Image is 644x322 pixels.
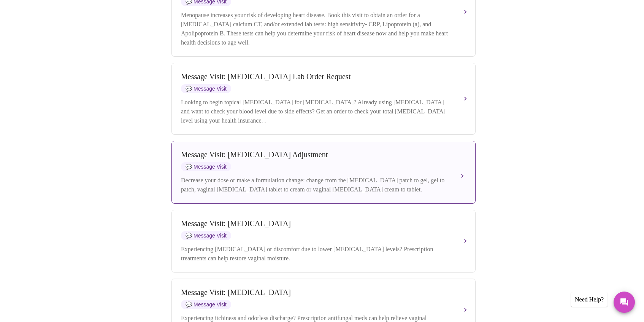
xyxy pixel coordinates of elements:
span: message [186,164,192,170]
div: Need Help? [571,292,608,307]
div: Experiencing [MEDICAL_DATA] or discomfort due to lower [MEDICAL_DATA] levels? Prescription treatm... [181,245,451,263]
button: Messages [614,292,635,313]
div: Menopause increases your risk of developing heart disease. Book this visit to obtain an order for... [181,11,451,47]
span: Message Visit [181,84,231,93]
span: Message Visit [181,162,231,171]
span: message [186,86,192,92]
button: Message Visit: [MEDICAL_DATA] Lab Order RequestmessageMessage VisitLooking to begin topical [MEDI... [171,63,476,135]
div: Message Visit: [MEDICAL_DATA] Adjustment [181,150,451,159]
div: Message Visit: [MEDICAL_DATA] [181,288,451,297]
button: Message Visit: [MEDICAL_DATA]messageMessage VisitExperiencing [MEDICAL_DATA] or discomfort due to... [171,210,476,273]
span: Message Visit [181,300,231,309]
span: message [186,233,192,239]
div: Message Visit: [MEDICAL_DATA] [181,219,451,228]
div: Message Visit: [MEDICAL_DATA] Lab Order Request [181,72,451,81]
div: Decrease your dose or make a formulation change: change from the [MEDICAL_DATA] patch to gel, gel... [181,176,451,194]
span: Message Visit [181,231,231,240]
button: Message Visit: [MEDICAL_DATA] AdjustmentmessageMessage VisitDecrease your dose or make a formulat... [171,141,476,204]
div: Looking to begin topical [MEDICAL_DATA] for [MEDICAL_DATA]? Already using [MEDICAL_DATA] and want... [181,98,451,125]
span: message [186,301,192,308]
